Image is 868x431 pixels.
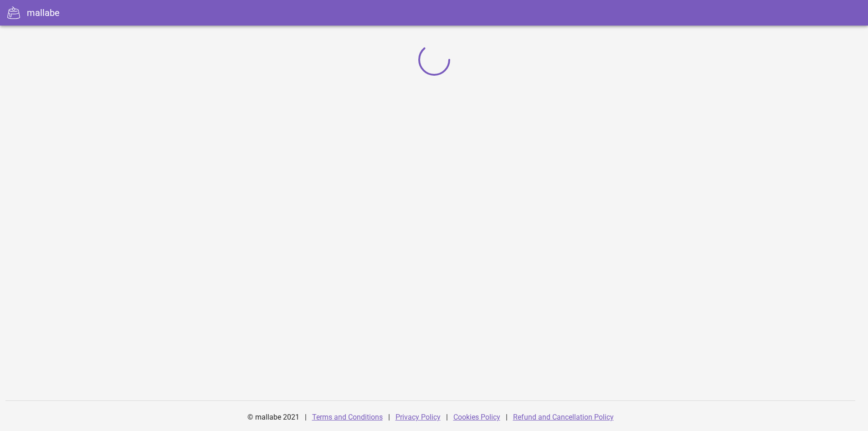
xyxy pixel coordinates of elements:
div: | [305,406,307,428]
a: Refund and Cancellation Policy [513,413,614,421]
div: | [446,406,448,428]
a: Terms and Conditions [312,413,383,421]
div: © mallabe 2021 [242,406,305,428]
div: | [388,406,390,428]
div: mallabe [27,6,60,20]
a: Privacy Policy [395,413,441,421]
a: Cookies Policy [453,413,500,421]
div: | [506,406,508,428]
